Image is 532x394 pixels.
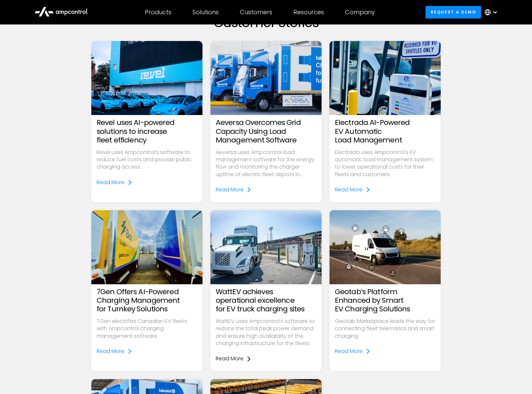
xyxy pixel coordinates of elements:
div: Read More [97,348,124,355]
h3: 7Gen Offers AI-Powered Charging Management for Turnkey Solutions [97,288,197,314]
div: Customers [240,9,272,16]
h2: Customer Stories [91,15,441,30]
div: Resources [293,9,324,16]
h3: Geotab’s Platform Enhanced by Smart EV Charging Solutions [335,288,435,314]
div: Solutions [193,9,219,16]
div: Read More [335,348,363,355]
a: Read More [335,348,371,355]
div: Read More [216,186,244,193]
p: WattEV uses Ampcontrol’s software to reduce the total peak power demand and ensure high availabil... [216,318,316,347]
div: Products [145,9,171,16]
a: Request a demo [425,6,481,18]
p: Electrada uses Ampcontrol's EV automatic load management system to lower operational costs for th... [335,149,435,178]
div: Read More [97,179,124,186]
div: Company [345,9,375,16]
a: Read More [216,186,251,193]
p: Aeversa uses Ampcontrol load management software for the energy flow and monitoring the charger u... [216,149,316,178]
a: Read More [335,186,371,193]
div: Read More [216,355,244,362]
h3: Revel uses AI-powered solutions to increase fleet efficiency [97,118,197,144]
p: Geotab Marketplace leads the way for connecting fleet telematics and smart charging [335,318,435,340]
h3: WattEV achieves operational excellence for EV truck charging sites [216,288,316,314]
a: Read More [216,355,251,362]
a: Read More [97,348,132,355]
h3: Electrada AI-Powered EV Automatic Load Management [335,118,435,144]
div: Read More [335,186,363,193]
a: Read More [97,179,132,186]
h3: Aeversa Overcomes Grid Capacity Using Load Management Software [216,118,316,144]
p: 7Gen electrifies Canadian EV fleets with Ampcontrol charging management software [97,318,197,340]
p: Revel uses Ampcontrol’s software to reduce fuel costs and provide public charging access. [97,149,197,171]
